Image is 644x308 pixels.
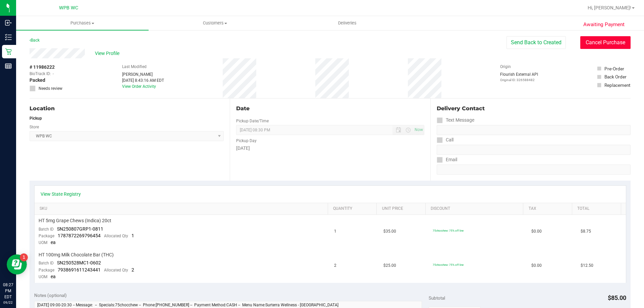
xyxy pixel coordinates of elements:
iframe: Resource center [7,254,27,274]
div: Pre-Order [604,65,624,72]
a: Purchases [16,16,149,30]
p: 09/22 [3,300,13,305]
inline-svg: Inbound [5,19,12,26]
span: 1 [334,228,336,235]
a: View State Registry [41,191,81,197]
span: 75chocchew: 75% off line [433,229,464,232]
p: 08:27 PM EDT [3,282,13,300]
div: Flourish External API [500,71,538,82]
inline-svg: Retail [5,48,12,55]
span: $0.00 [531,228,542,235]
span: Hi, [PERSON_NAME]! [588,5,631,10]
a: SKU [40,206,325,211]
span: Purchases [16,20,149,26]
a: Deliveries [281,16,414,30]
span: View Profile [95,50,122,57]
label: Text Message [437,115,474,125]
label: Email [437,155,457,165]
span: Notes (optional) [34,293,67,298]
input: Format: (999) 999-9999 [437,125,631,135]
span: Subtotal [429,295,445,301]
a: Quantity [333,206,374,211]
label: Store [30,124,39,130]
a: Unit Price [382,206,423,211]
span: Package [39,234,54,238]
a: Customers [149,16,281,30]
p: Original ID: 326588482 [500,77,538,82]
div: [DATE] [236,145,424,152]
span: SN250528MC1-0602 [57,260,101,265]
span: ea [51,240,56,245]
label: Call [437,135,453,145]
div: Date [236,105,424,113]
button: Cancel Purchase [580,36,631,49]
span: - [53,71,54,77]
span: UOM [39,274,47,279]
span: Needs review [39,85,62,91]
span: UOM [39,240,47,245]
span: Customers [149,20,281,26]
label: Pickup Date/Time [236,118,269,124]
inline-svg: Inventory [5,34,12,41]
iframe: Resource center unread badge [20,253,28,261]
span: Batch ID [39,227,54,232]
span: Package [39,268,54,272]
span: $85.00 [608,294,626,301]
span: $35.00 [383,228,396,235]
span: 2 [334,262,336,269]
button: Send Back to Created [506,36,566,49]
span: 75chocchew: 75% off line [433,263,464,266]
strong: Pickup [30,116,42,121]
a: Discount [431,206,521,211]
div: [PERSON_NAME] [122,71,164,77]
span: 7938691611243441 [58,267,101,272]
div: [DATE] 8:43:16 AM EDT [122,77,164,83]
a: Total [577,206,618,211]
a: View Order Activity [122,84,156,89]
span: Awaiting Payment [583,21,625,28]
span: HT 100mg Milk Chocolate Bar (THC) [39,252,114,258]
span: 1 [131,233,134,238]
label: Pickup Day [236,138,257,144]
span: Deliveries [329,20,366,26]
div: Location [30,105,224,113]
div: Delivery Contact [437,105,631,113]
span: HT 5mg Grape Chews (Indica) 20ct [39,218,111,224]
span: # 11986222 [30,64,55,71]
a: Back [30,38,40,43]
div: Replacement [604,82,630,88]
span: Allocated Qty [104,268,128,272]
span: Packed [30,77,45,84]
span: $8.75 [581,228,591,235]
span: $0.00 [531,262,542,269]
span: 1787872269796454 [58,233,101,238]
label: Origin [500,64,511,70]
span: ea [51,274,56,279]
span: $12.50 [581,262,593,269]
span: $25.00 [383,262,396,269]
label: Last Modified [122,64,147,70]
inline-svg: Reports [5,63,12,69]
span: WPB WC [59,5,78,11]
div: Back Order [604,73,627,80]
span: Batch ID [39,261,54,265]
a: Tax [529,206,570,211]
span: Allocated Qty [104,234,128,238]
span: 2 [131,267,134,272]
input: Format: (999) 999-9999 [437,145,631,155]
span: BioTrack ID: [30,71,51,77]
span: SN250807GRP1-0811 [57,226,103,232]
